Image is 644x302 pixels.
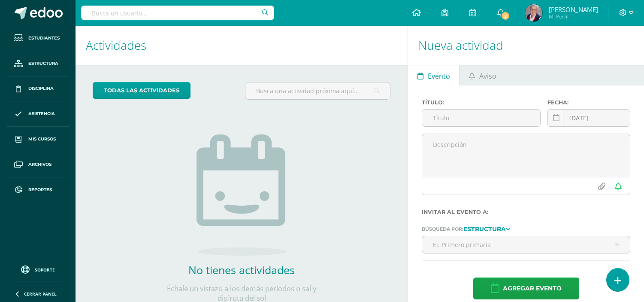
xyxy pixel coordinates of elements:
span: Evento [428,66,450,86]
span: Archivos [28,161,51,168]
h1: Nueva actividad [418,26,634,65]
a: Archivos [7,152,69,177]
input: Busca una actividad próxima aquí... [245,82,390,99]
span: Mis cursos [28,136,56,143]
a: Estudiantes [7,26,69,51]
label: Invitar al evento a: [422,209,630,215]
span: Cerrar panel [24,291,57,297]
button: Agregar evento [473,278,579,299]
span: Asistencia [28,110,55,117]
img: cb4066c05fad8c9475a4354f73f48469.png [525,4,542,21]
span: Aviso [479,66,496,86]
span: Estudiantes [28,35,60,42]
a: Estructura [463,226,510,232]
h1: Actividades [86,26,397,65]
a: todas las Actividades [93,82,190,99]
a: Soporte [10,263,65,275]
span: Soporte [35,267,55,273]
a: Disciplina [7,76,69,102]
span: Agregar evento [503,278,562,299]
input: Ej. Primero primaria [422,236,630,253]
span: Búsqueda por: [422,226,463,232]
span: Reportes [28,186,52,193]
input: Fecha de entrega [548,110,630,126]
span: Disciplina [28,85,54,92]
strong: Estructura [463,225,506,233]
input: Título [422,110,540,126]
input: Busca un usuario... [81,6,274,20]
a: Reportes [7,177,69,203]
img: no_activities.png [197,134,287,256]
span: 2 [501,11,510,21]
a: Mis cursos [7,127,69,152]
a: Asistencia [7,101,69,127]
a: Estructura [7,51,69,76]
span: Estructura [28,60,58,67]
span: Mi Perfil [549,13,598,20]
span: [PERSON_NAME] [549,5,598,14]
label: Fecha: [547,99,630,106]
a: Aviso [460,65,505,85]
a: Evento [408,65,459,85]
h2: No tienes actividades [156,262,327,277]
label: Título: [422,99,541,106]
